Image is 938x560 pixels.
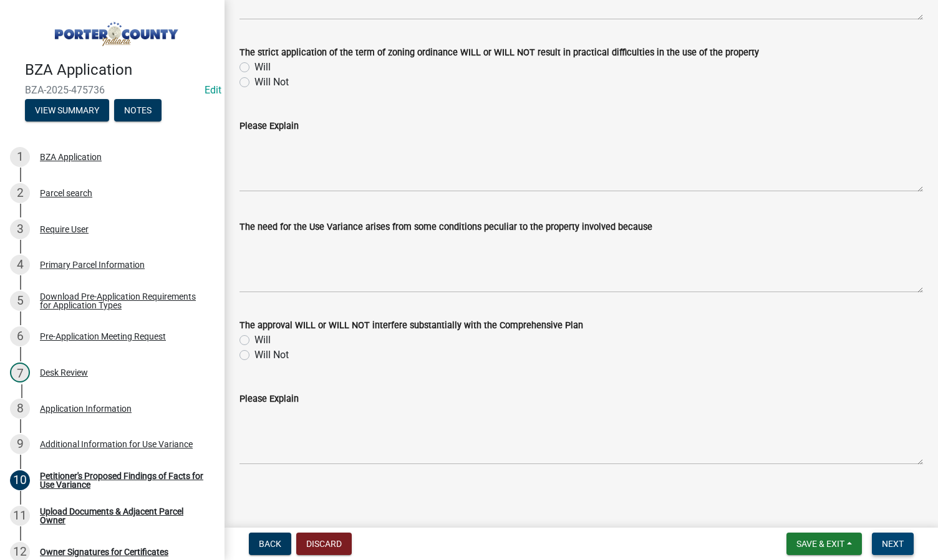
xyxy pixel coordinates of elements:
[40,440,193,448] div: Additional Information for Use Variance
[25,84,200,96] span: BZA-2025-475736
[40,189,92,197] div: Parcel search
[10,147,30,167] div: 1
[296,533,352,555] button: Discard
[40,472,205,489] div: Petitioner's Proposed Findings of Facts for Use Variance
[10,399,30,419] div: 8
[872,533,914,555] button: Next
[239,49,759,57] label: The strict application of the term of zoning ordinance WILL or WILL NOT result in practical diffi...
[254,60,271,75] label: Will
[40,292,205,310] div: Download Pre-Application Requirements for Application Types
[254,333,271,348] label: Will
[786,533,862,555] button: Save & Exit
[25,61,215,79] h4: BZA Application
[25,13,205,48] img: Porter County, Indiana
[40,368,88,377] div: Desk Review
[10,434,30,454] div: 9
[796,539,844,549] span: Save & Exit
[239,223,652,232] label: The need for the Use Variance arises from some conditions peculiar to the property involved because
[40,225,89,234] div: Require User
[25,106,109,116] wm-modal-confirm: Summary
[10,291,30,311] div: 5
[114,106,162,116] wm-modal-confirm: Notes
[239,395,299,404] label: Please Explain
[10,326,30,346] div: 6
[10,363,30,382] div: 7
[40,507,205,524] div: Upload Documents & Adjacent Parcel Owner
[40,153,102,161] div: BZA Application
[40,548,168,556] div: Owner Signatures for Certificates
[254,348,289,363] label: Will Not
[205,84,221,96] a: Edit
[25,99,109,121] button: View Summary
[10,470,30,490] div: 10
[40,404,132,413] div: Application Information
[114,99,162,121] button: Notes
[882,539,904,549] span: Next
[40,260,145,269] div: Primary Parcel Information
[259,539,281,549] span: Back
[254,75,289,90] label: Will Not
[239,122,299,131] label: Please Explain
[10,183,30,203] div: 2
[40,332,166,341] div: Pre-Application Meeting Request
[10,506,30,526] div: 11
[249,533,291,555] button: Back
[10,219,30,239] div: 3
[10,255,30,275] div: 4
[205,84,221,96] wm-modal-confirm: Edit Application Number
[239,321,583,330] label: The approval WILL or WILL NOT interfere substantially with the Comprehensive Plan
